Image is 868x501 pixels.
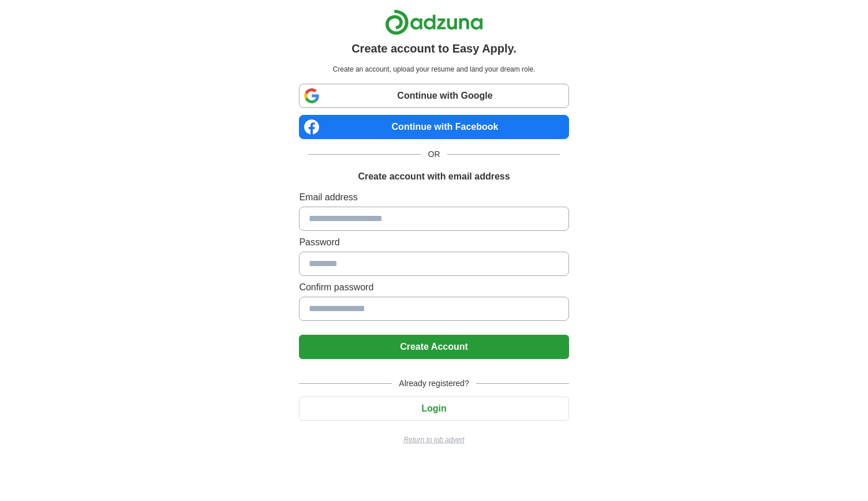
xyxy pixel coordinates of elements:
[351,40,517,57] h1: Create account to Easy Apply.
[299,190,568,204] label: Email address
[392,377,476,390] span: Already registered?
[358,170,510,184] h1: Create account with email address
[299,84,568,108] a: Continue with Google
[299,235,568,249] label: Password
[385,9,483,35] img: Adzuna logo
[421,148,447,160] span: OR
[301,64,566,74] p: Create an account, upload your resume and land your dream role.
[299,335,568,359] button: Create Account
[299,115,568,139] a: Continue with Facebook
[299,403,568,413] a: Login
[299,435,568,445] a: Return to job advert
[299,281,568,294] label: Confirm password
[299,397,568,421] button: Login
